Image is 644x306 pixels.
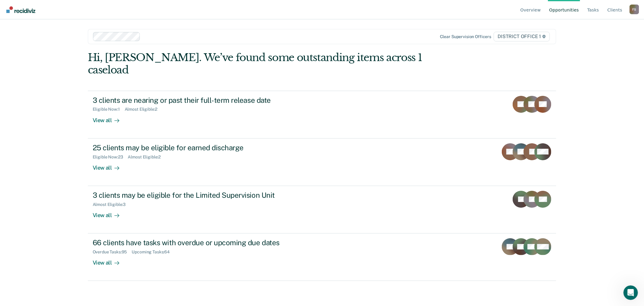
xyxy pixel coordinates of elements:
div: View all [93,112,127,124]
span: DISTRICT OFFICE 1 [494,32,550,41]
div: Almost Eligible : 2 [128,155,166,160]
iframe: Intercom live chat [623,285,638,300]
p: Hi [PERSON_NAME] 👋 [12,43,109,63]
div: 3 clients may be eligible for the Limited Supervision Unit [93,191,305,200]
button: Profile dropdown button [630,5,639,14]
div: Clear supervision officers [440,34,491,39]
div: Hi, [PERSON_NAME]. We’ve found some outstanding items across 1 caseload [88,51,463,76]
div: Eligible Now : 1 [93,107,125,112]
div: 66 clients have tasks with overdue or upcoming due dates [93,238,305,247]
div: View all [93,159,127,171]
div: View all [93,207,127,219]
img: Profile image for Kim [71,10,83,22]
div: 3 clients are nearing or past their full-term release date [93,96,305,105]
div: Almost Eligible : 2 [125,107,162,112]
div: Send us a message [6,81,115,98]
span: Home [23,204,37,208]
div: Close [104,10,115,21]
a: 3 clients may be eligible for the Limited Supervision UnitAlmost Eligible:3View all [88,186,556,233]
div: F S [630,5,639,14]
button: Messages [60,189,121,213]
div: Send us a message [12,86,101,93]
a: 3 clients are nearing or past their full-term release dateEligible Now:1Almost Eligible:2View all [88,91,556,138]
a: 25 clients may be eligible for earned dischargeEligible Now:23Almost Eligible:2View all [88,138,556,186]
a: 66 clients have tasks with overdue or upcoming due datesOverdue Tasks:95Upcoming Tasks:64View all [88,233,556,281]
img: logo [12,11,45,21]
div: Eligible Now : 23 [93,155,128,160]
div: Almost Eligible : 3 [93,202,131,207]
div: View all [93,255,127,266]
img: Recidiviz [6,6,35,13]
img: Profile image for Rajan [59,10,71,22]
p: How can we help? [12,63,109,74]
div: Overdue Tasks : 95 [93,249,132,255]
div: 25 clients may be eligible for earned discharge [93,143,305,152]
div: Upcoming Tasks : 64 [132,249,175,255]
img: Profile image for Naomi [82,10,94,22]
span: Messages [80,204,101,208]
